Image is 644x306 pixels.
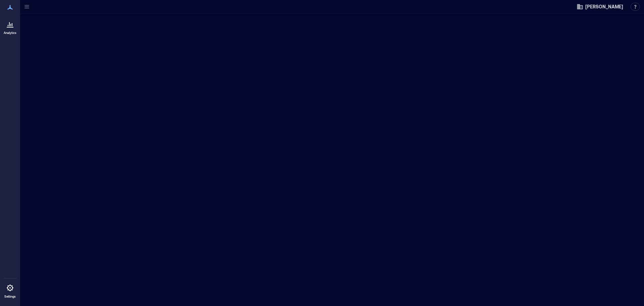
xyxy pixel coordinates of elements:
span: [PERSON_NAME] [585,3,623,10]
a: Settings [2,280,18,301]
p: Analytics [4,31,16,35]
a: Analytics [2,16,18,37]
button: [PERSON_NAME] [575,1,625,12]
p: Settings [4,295,16,299]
